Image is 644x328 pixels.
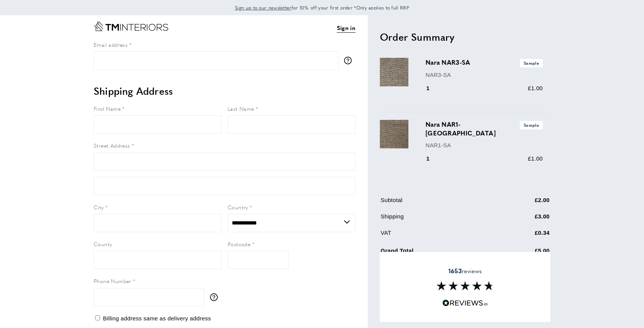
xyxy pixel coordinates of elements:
[381,228,496,243] td: VAT
[94,41,128,48] span: Email address
[94,105,121,112] span: First Name
[94,84,355,98] h2: Shipping Address
[228,105,254,112] span: Last Name
[381,196,496,210] td: Subtotal
[380,120,408,148] img: Nara NAR1-SA
[235,4,409,11] span: for 10% off your first order *Only applies to full RRP
[94,21,168,31] a: Go to Home page
[426,120,543,137] h3: Nara NAR1-[GEOGRAPHIC_DATA]
[380,58,408,86] img: Nara NAR3-SA
[426,141,543,150] p: NAR1-SA
[94,240,112,248] span: County
[448,267,482,275] span: reviews
[497,196,550,210] td: £2.00
[381,212,496,227] td: Shipping
[497,228,550,243] td: £0.34
[94,203,104,211] span: City
[94,142,130,149] span: Street Address
[337,23,355,33] a: Sign in
[497,212,550,227] td: £3.00
[426,154,440,163] div: 1
[94,277,131,285] span: Phone Number
[344,57,355,64] button: More information
[426,70,543,80] p: NAR3-SA
[497,245,550,261] td: £5.00
[381,245,496,261] td: Grand Total
[380,30,550,44] h2: Order Summary
[528,155,543,162] span: £1.00
[448,266,462,275] strong: 1653
[442,299,488,307] img: Reviews.io 5 stars
[210,293,222,301] button: More information
[95,315,100,320] input: Billing address same as delivery address
[426,84,440,93] div: 1
[103,315,211,322] span: Billing address same as delivery address
[228,203,248,211] span: Country
[520,59,543,67] span: Sample
[520,121,543,129] span: Sample
[235,4,292,11] a: Sign up to our newsletter
[528,85,543,91] span: £1.00
[228,240,250,248] span: Postcode
[437,281,494,290] img: Reviews section
[235,4,292,11] span: Sign up to our newsletter
[426,58,543,67] h3: Nara NAR3-SA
